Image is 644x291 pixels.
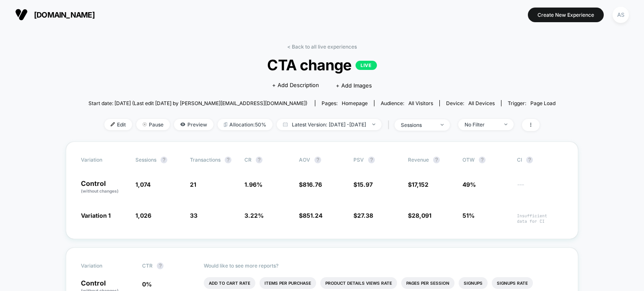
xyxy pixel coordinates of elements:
[381,100,433,106] div: Audience:
[15,8,28,21] img: Visually logo
[462,181,476,188] span: 49%
[13,8,97,21] button: [DOMAIN_NAME]
[408,181,428,188] span: $
[112,56,532,74] span: CTA change
[88,100,307,106] span: Start date: [DATE] (Last edit [DATE] by [PERSON_NAME][EMAIL_ADDRESS][DOMAIN_NAME])
[613,7,629,23] div: AS
[401,122,434,128] div: sessions
[135,157,156,163] span: Sessions
[174,119,213,130] span: Preview
[34,10,95,19] span: [DOMAIN_NAME]
[517,213,563,224] span: Insufficient data for CI
[225,157,231,163] button: ?
[412,212,431,219] span: 28,091
[135,212,151,219] span: 1,026
[408,212,431,219] span: $
[336,82,372,89] span: + Add Images
[386,119,395,131] span: |
[81,157,127,163] span: Variation
[104,119,132,130] span: Edit
[462,157,509,163] span: OTW
[504,124,507,125] img: end
[299,157,310,163] span: AOV
[190,181,196,188] span: 21
[353,212,373,219] span: $
[218,119,273,130] span: Allocation: 50%
[303,212,322,219] span: 851.24
[272,81,319,90] span: + Add Description
[135,181,151,188] span: 1,074
[610,6,631,23] button: AS
[157,263,164,269] button: ?
[303,181,322,188] span: 816.76
[299,181,322,188] span: $
[492,277,533,289] li: Signups Rate
[408,100,433,106] span: All Visitors
[433,157,440,163] button: ?
[111,122,115,126] img: edit
[408,157,429,163] span: Revenue
[244,212,264,219] span: 3.22 %
[204,263,563,269] p: Would like to see more reports?
[353,157,364,163] span: PSV
[530,100,556,106] span: Page Load
[459,277,488,289] li: Signups
[357,181,373,188] span: 15.97
[244,181,262,188] span: 1.96 %
[439,100,501,106] span: Device:
[190,212,197,219] span: 33
[353,181,373,188] span: $
[244,157,252,163] span: CR
[368,157,375,163] button: ?
[517,182,563,194] span: ---
[190,157,221,163] span: Transactions
[441,124,444,126] img: end
[260,277,316,289] li: Items Per Purchase
[508,100,556,106] div: Trigger:
[528,8,604,22] button: Create New Experience
[356,61,377,70] p: LIVE
[462,212,475,219] span: 51%
[136,119,170,130] span: Pause
[81,263,127,269] span: Variation
[299,212,322,219] span: $
[320,277,397,289] li: Product Details Views Rate
[277,119,382,130] span: Latest Version: [DATE] - [DATE]
[224,122,227,127] img: rebalance
[81,180,127,194] p: Control
[204,277,255,289] li: Add To Cart Rate
[256,157,262,163] button: ?
[283,122,288,126] img: calendar
[465,121,498,128] div: No Filter
[468,100,495,106] span: all devices
[161,157,167,163] button: ?
[401,277,454,289] li: Pages Per Session
[322,100,368,106] div: Pages:
[479,157,486,163] button: ?
[342,100,368,106] span: homepage
[142,263,153,269] span: CTR
[287,44,357,50] a: < Back to all live experiences
[81,188,119,193] span: (without changes)
[526,157,533,163] button: ?
[412,181,428,188] span: 17,152
[357,212,373,219] span: 27.38
[142,281,152,288] span: 0 %
[143,122,147,126] img: end
[372,124,375,125] img: end
[517,157,563,163] span: CI
[314,157,321,163] button: ?
[81,212,111,219] span: Variation 1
